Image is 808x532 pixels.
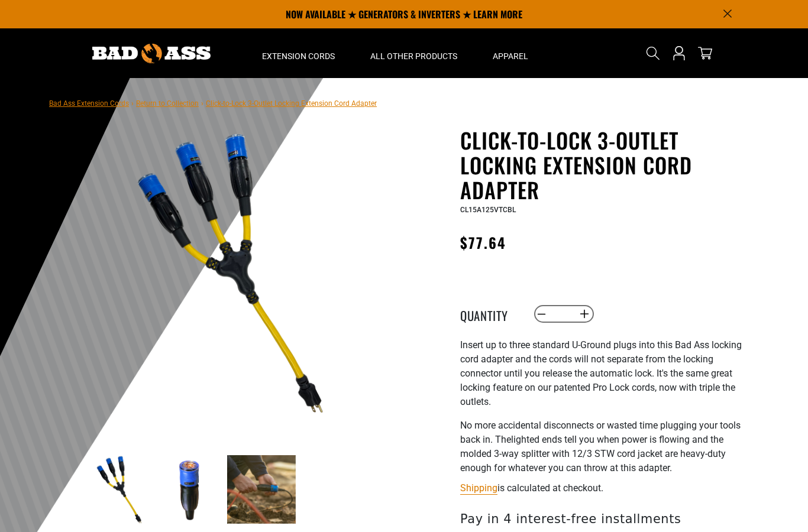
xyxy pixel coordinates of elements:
[460,306,519,322] label: Quantity
[201,99,203,108] span: ›
[475,28,546,78] summary: Apparel
[206,99,377,108] span: Click-to-Lock 3-Outlet Locking Extension Cord Adapter
[131,99,134,108] span: ›
[353,28,475,78] summary: All Other Products
[460,338,750,409] p: I
[136,99,199,108] a: Return to Collection
[460,482,497,494] a: Shipping
[244,28,353,78] summary: Extension Cords
[92,44,211,63] img: Bad Ass Extension Cords
[49,99,129,108] a: Bad Ass Extension Cords
[460,232,506,253] span: $77.64
[460,480,750,496] div: is calculated at checkout.
[262,51,335,61] span: Extension Cords
[460,420,741,473] span: No more accidental disconnects or wasted time plugging your tools back in. The lighted ends tell ...
[644,44,662,63] summary: Search
[370,51,457,61] span: All Other Products
[460,128,750,202] h1: Click-to-Lock 3-Outlet Locking Extension Cord Adapter
[493,51,528,61] span: Apparel
[460,206,516,214] span: CL15A125VTCBL
[460,339,742,407] span: nsert up to three standard U-Ground plugs into this Bad Ass locking cord adapter and the cords wi...
[49,96,377,110] nav: breadcrumbs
